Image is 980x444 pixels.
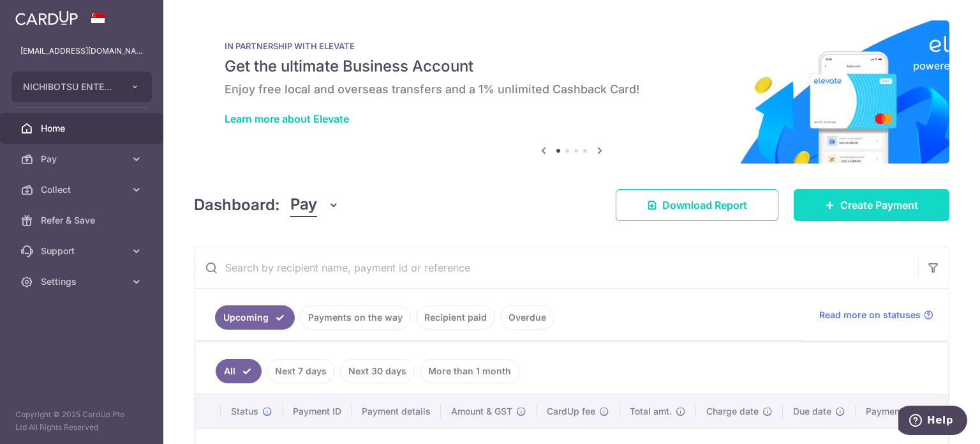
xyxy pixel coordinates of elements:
h5: Get the ultimate Business Account [225,56,919,77]
button: Pay [290,193,339,217]
a: More than 1 month [420,359,519,383]
a: Upcoming [215,305,295,330]
a: Next 30 days [340,359,415,383]
p: [EMAIL_ADDRESS][DOMAIN_NAME] [20,45,143,57]
span: Collect [41,183,125,196]
span: Status [231,405,258,418]
span: Due date [793,405,831,418]
button: NICHIBOTSU ENTERPRISE SERVICES [11,72,152,102]
th: Payment method [856,395,953,428]
a: Create Payment [794,189,949,221]
th: Payment ID [283,395,352,428]
a: Next 7 days [267,359,335,383]
span: NICHIBOTSU ENTERPRISE SERVICES [23,80,117,93]
span: Home [41,122,125,135]
span: CardUp fee [547,405,595,418]
iframe: Opens a widget where you can find more information [898,406,967,438]
span: Pay [290,193,317,217]
span: Pay [41,153,125,165]
p: IN PARTNERSHIP WITH ELEVATE [225,41,919,51]
a: Download Report [616,189,778,221]
a: Payments on the way [300,305,411,330]
span: Support [41,245,125,257]
span: Create Payment [840,197,918,213]
a: Recipient paid [416,305,495,330]
h4: Dashboard: [194,194,280,217]
h6: Enjoy free local and overseas transfers and a 1% unlimited Cashback Card! [225,82,919,97]
input: Search by recipient name, payment id or reference [195,247,918,288]
a: Learn more about Elevate [225,112,349,125]
img: CardUp [15,10,78,26]
span: Charge date [706,405,759,418]
a: All [216,359,262,383]
span: Read more on statuses [819,309,921,321]
span: Download Report [662,197,747,213]
img: Renovation banner [194,20,949,164]
a: Read more on statuses [819,309,933,321]
a: Overdue [500,305,554,330]
th: Payment details [352,395,441,428]
span: Settings [41,275,125,288]
span: Amount & GST [451,405,512,418]
span: Refer & Save [41,214,125,227]
span: Total amt. [630,405,672,418]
